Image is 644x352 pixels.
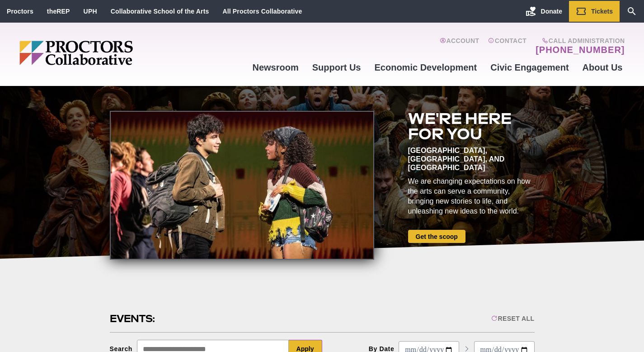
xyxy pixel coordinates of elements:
a: Civic Engagement [484,55,575,80]
a: Get the scoop [408,230,465,243]
a: Account [440,37,479,55]
a: Collaborative School of the Arts [111,8,209,15]
a: UPH [84,8,97,15]
span: Donate [541,8,562,15]
a: Tickets [569,1,620,22]
img: Proctors logo [19,41,202,65]
div: Reset All [491,315,534,322]
div: [GEOGRAPHIC_DATA], [GEOGRAPHIC_DATA], and [GEOGRAPHIC_DATA] [408,146,535,172]
a: Support Us [306,55,368,80]
a: Contact [488,37,526,55]
a: Donate [519,1,569,22]
h2: We're here for you [408,111,535,142]
a: theREP [47,8,70,15]
span: Tickets [591,8,613,15]
a: Search [620,1,644,22]
a: About Us [576,55,630,80]
a: All Proctors Collaborative [222,8,302,15]
a: [PHONE_NUMBER] [536,44,625,55]
a: Proctors [7,8,33,15]
a: Newsroom [245,55,305,80]
div: We are changing expectations on how the arts can serve a community, bringing new stories to life,... [408,176,535,216]
a: Economic Development [368,55,484,80]
h2: Events: [110,312,156,326]
span: Call Administration [533,37,625,44]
